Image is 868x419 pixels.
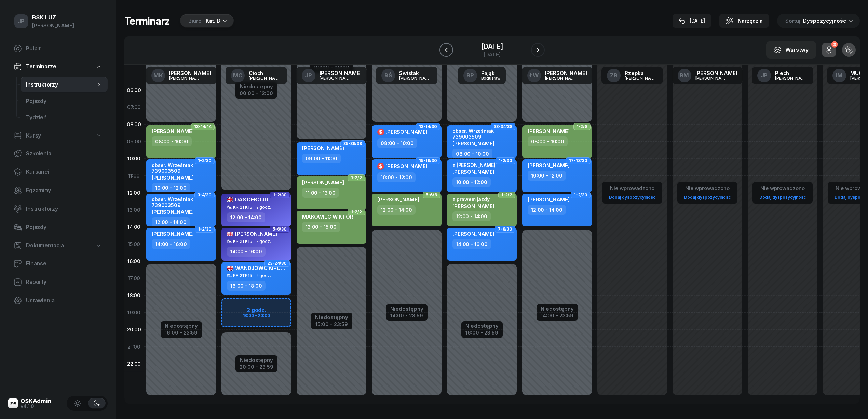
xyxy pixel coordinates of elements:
a: Kursy [8,128,108,144]
div: 14:00 - 16:00 [227,247,266,257]
span: [PERSON_NAME] [152,174,194,181]
span: 13-14/30 [419,126,437,127]
span: Tydzień [26,113,102,122]
span: 1-2/30 [273,194,287,196]
button: BiuroKat. B [178,14,234,28]
button: Nie wprowadzonoDodaj dyspozycyjność [757,183,809,203]
div: OSKAdmin [21,398,52,404]
a: ŁW[PERSON_NAME][PERSON_NAME] [522,67,593,84]
div: Niedostępny [465,323,499,328]
span: Pulpit [26,44,102,53]
div: [PERSON_NAME] [545,76,578,80]
div: 16:00 - 18:00 [227,281,266,291]
span: 1-2/30 [499,160,512,161]
span: 2 godz. [256,239,271,244]
div: 20:00 [124,321,144,338]
div: 12:00 - 14:00 [152,217,190,227]
div: Warstwy [774,45,809,54]
div: 11:00 - 13:00 [302,188,339,198]
button: Niedostępny20:00 - 23:59 [240,356,273,371]
div: [PERSON_NAME] [399,76,432,80]
span: 23-24/30 [267,263,287,264]
a: RŚŚwistak[PERSON_NAME] [376,67,437,84]
span: 13-14/14 [194,126,212,127]
span: JP [18,18,25,24]
div: 15:00 [124,236,144,253]
span: 1-2/2 [351,211,362,213]
a: JPPiech[PERSON_NAME] [752,67,813,84]
div: [PERSON_NAME] [32,21,74,30]
div: Niedostępny [390,306,423,311]
span: 2 godz. [256,205,271,210]
div: 16:00 - 23:59 [465,328,499,336]
span: 35-36/38 [343,143,362,144]
span: Ustawienia [26,296,102,305]
div: Nie wprowadzono [681,184,733,193]
span: WANDJOWO KIPULU [227,265,287,271]
div: 13:00 - 15:00 [302,222,340,232]
div: 13:00 [124,201,144,219]
span: DAS DEBOJIT [227,196,269,203]
span: 33-34/38 [494,126,512,127]
div: v4.1.0 [21,404,52,409]
div: 07:00 [124,99,144,116]
div: 18:00 [124,287,144,304]
span: 1-2/30 [198,228,212,230]
span: 1-2/30 [574,194,587,196]
div: 10:00 - 12:00 [452,177,491,187]
a: Raporty [8,274,108,290]
div: 14:00 - 23:59 [541,311,574,318]
button: 3 [822,43,836,57]
a: Ustawienia [8,292,108,309]
div: Piech [775,70,808,76]
span: Szkolenia [26,149,102,158]
div: [DATE] [679,17,705,25]
div: Biuro [188,17,202,25]
span: Finanse [26,259,102,268]
div: 08:00 - 10:00 [377,138,417,148]
div: Niedostępny [541,306,574,311]
div: 10:00 - 12:00 [152,183,190,193]
span: [PERSON_NAME] [452,140,494,147]
div: 14:00 [124,219,144,236]
div: z prawem jazdy [452,196,494,202]
button: Narzędzia [719,14,769,28]
span: Raporty [26,278,102,287]
span: Dyspozycyjność [803,17,846,24]
a: Instruktorzy [21,77,108,93]
div: [PERSON_NAME] [320,76,352,80]
span: [PERSON_NAME] [385,129,428,135]
span: [PERSON_NAME] [377,196,419,203]
button: Niedostępny16:00 - 23:59 [465,322,499,337]
button: Niedostępny14:00 - 23:59 [541,305,574,320]
span: 2 godz. [256,273,271,278]
div: 00:00 - 12:00 [240,89,273,96]
span: Pojazdy [26,223,102,232]
span: [PERSON_NAME] [452,231,494,237]
span: 17-18/30 [569,160,587,161]
div: 12:00 - 14:00 [377,205,416,215]
div: 10:00 [124,150,144,167]
div: Świstak [399,70,432,76]
a: MK[PERSON_NAME][PERSON_NAME] [146,67,217,84]
span: [PERSON_NAME] [528,128,570,134]
button: Niedostępny00:00 - 12:00 [240,82,273,97]
div: [PERSON_NAME] [775,76,808,80]
div: [DATE] [481,52,503,57]
div: [PERSON_NAME] [545,70,587,76]
span: Narzędzia [738,17,763,25]
div: 12:00 - 14:00 [452,211,491,221]
a: RM[PERSON_NAME][PERSON_NAME] [672,67,743,84]
div: 15:00 - 23:59 [315,320,348,327]
div: BSK LUZ [32,15,74,21]
span: Egzaminy [26,186,102,195]
div: Niedostępny [315,315,348,320]
span: [PERSON_NAME] [528,196,570,203]
span: 3-4/30 [198,194,212,196]
div: Nie wprowadzono [757,184,809,193]
span: [PERSON_NAME] [227,231,277,237]
div: [PERSON_NAME] [625,76,657,80]
span: [PERSON_NAME] [152,209,194,215]
span: JP [761,73,768,78]
button: Niedostępny15:00 - 23:59 [315,313,348,328]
